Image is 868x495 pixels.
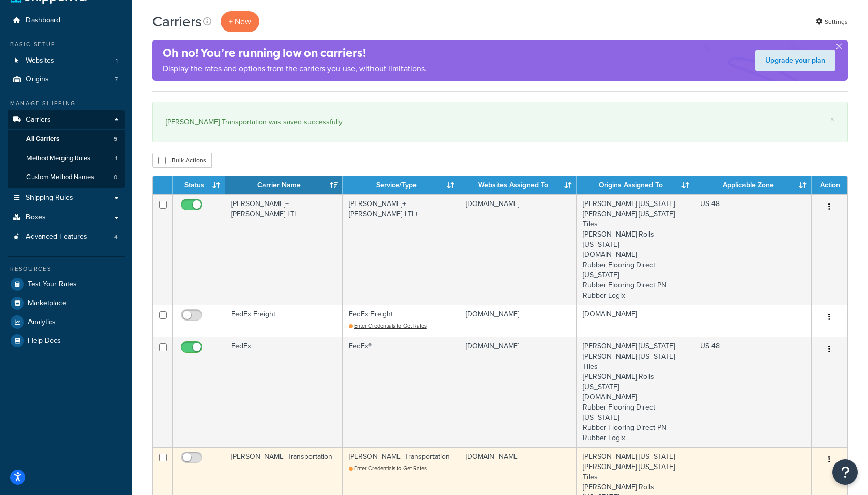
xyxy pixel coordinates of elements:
span: Test Your Rates [28,280,77,289]
td: US 48 [694,337,812,447]
li: Advanced Features [8,227,125,246]
a: Enter Credentials to Get Rates [349,464,427,472]
a: Carriers [8,110,125,129]
div: Basic Setup [8,40,125,49]
li: Custom Method Names [8,168,125,187]
a: Settings [816,15,848,29]
td: [DOMAIN_NAME] [459,337,577,447]
span: Enter Credentials to Get Rates [354,464,427,472]
li: Method Merging Rules [8,149,125,168]
td: [DOMAIN_NAME] [459,305,577,337]
div: Resources [8,265,125,273]
a: Origins 7 [8,70,125,89]
li: Carriers [8,110,125,188]
span: 1 [115,154,117,163]
a: Advanced Features 4 [8,227,125,246]
a: All Carriers 5 [8,130,125,149]
td: FedEx Freight [225,305,343,337]
a: Websites 1 [8,51,125,70]
a: Boxes [8,208,125,227]
button: Bulk Actions [152,153,212,168]
span: Dashboard [26,16,60,25]
td: [PERSON_NAME]+[PERSON_NAME] LTL+ [225,194,343,305]
th: Service/Type: activate to sort column ascending [343,176,460,194]
span: 5 [114,135,117,143]
th: Carrier Name: activate to sort column ascending [225,176,343,194]
span: 7 [115,75,118,84]
div: [PERSON_NAME] Transportation was saved successfully [166,115,834,129]
th: Websites Assigned To: activate to sort column ascending [459,176,577,194]
li: Websites [8,51,125,70]
a: Upgrade your plan [755,50,835,71]
span: 4 [114,232,118,241]
span: Custom Method Names [26,173,94,182]
span: Help Docs [28,337,61,345]
td: [PERSON_NAME] [US_STATE] [PERSON_NAME] [US_STATE] Tiles [PERSON_NAME] Rolls [US_STATE] [DOMAIN_NA... [577,337,694,447]
span: Advanced Features [26,232,87,241]
span: Marketplace [28,299,66,308]
span: Method Merging Rules [26,154,90,163]
span: Shipping Rules [26,194,73,202]
span: Enter Credentials to Get Rates [354,322,427,330]
td: US 48 [694,194,812,305]
td: [DOMAIN_NAME] [577,305,694,337]
span: All Carriers [26,135,59,143]
th: Action [812,176,847,194]
button: + New [221,11,259,32]
li: Origins [8,70,125,89]
button: Open Resource Center [832,459,858,485]
td: [DOMAIN_NAME] [459,194,577,305]
a: Enter Credentials to Get Rates [349,322,427,330]
span: Analytics [28,318,56,327]
p: Display the rates and options from the carriers you use, without limitations. [163,62,427,76]
a: Test Your Rates [8,275,125,294]
a: Marketplace [8,294,125,312]
a: Shipping Rules [8,189,125,208]
h4: Oh no! You’re running low on carriers! [163,45,427,62]
th: Applicable Zone: activate to sort column ascending [694,176,812,194]
a: Help Docs [8,332,125,350]
span: Websites [26,56,54,65]
li: All Carriers [8,130,125,149]
div: Manage Shipping [8,99,125,108]
a: Method Merging Rules 1 [8,149,125,168]
span: 1 [116,56,118,65]
th: Origins Assigned To: activate to sort column ascending [577,176,694,194]
td: FedEx® [343,337,460,447]
td: FedEx [225,337,343,447]
span: Carriers [26,115,51,124]
a: Custom Method Names 0 [8,168,125,187]
a: × [830,115,834,123]
span: 0 [114,173,117,182]
a: Analytics [8,313,125,331]
td: [PERSON_NAME]+[PERSON_NAME] LTL+ [343,194,460,305]
h1: Carriers [152,12,202,32]
a: Dashboard [8,11,125,30]
td: [PERSON_NAME] [US_STATE] [PERSON_NAME] [US_STATE] Tiles [PERSON_NAME] Rolls [US_STATE] [DOMAIN_NA... [577,194,694,305]
span: Boxes [26,213,46,222]
td: FedEx Freight [343,305,460,337]
th: Status: activate to sort column ascending [173,176,225,194]
span: Origins [26,75,49,84]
